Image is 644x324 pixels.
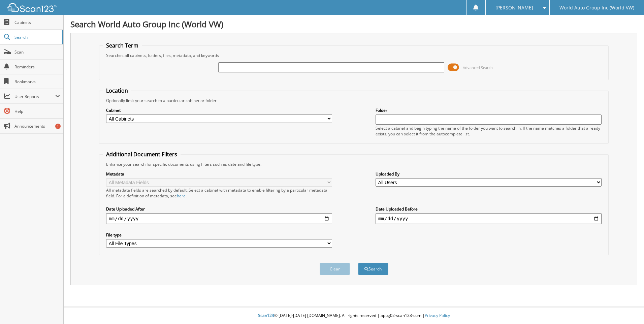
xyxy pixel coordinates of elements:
[14,79,60,85] span: Bookmarks
[55,124,61,129] div: 1
[14,64,60,70] span: Reminders
[14,20,60,25] span: Cabinets
[177,193,186,199] a: here
[14,123,60,129] span: Announcements
[258,313,274,318] span: Scan123
[559,6,634,10] span: World Auto Group Inc (World VW)
[495,6,533,10] span: [PERSON_NAME]
[103,151,181,158] legend: Additional Document Filters
[14,94,55,99] span: User Reports
[14,108,60,114] span: Help
[358,263,388,275] button: Search
[103,98,605,103] div: Optionally limit your search to a particular cabinet or folder
[376,206,602,212] label: Date Uploaded Before
[103,42,142,49] legend: Search Term
[106,213,332,224] input: start
[64,307,644,324] div: © [DATE]-[DATE] [DOMAIN_NAME]. All rights reserved | appg02-scan123-com |
[463,65,493,70] span: Advanced Search
[103,53,605,58] div: Searches all cabinets, folders, files, metadata, and keywords
[106,232,332,238] label: File type
[7,3,57,12] img: scan123-logo-white.svg
[70,19,637,30] h1: Search World Auto Group Inc (World VW)
[106,187,332,199] div: All metadata fields are searched by default. Select a cabinet with metadata to enable filtering b...
[376,107,602,113] label: Folder
[14,34,59,40] span: Search
[106,171,332,177] label: Metadata
[106,107,332,113] label: Cabinet
[376,213,602,224] input: end
[425,313,450,318] a: Privacy Policy
[106,206,332,212] label: Date Uploaded After
[376,125,602,137] div: Select a cabinet and begin typing the name of the folder you want to search in. If the name match...
[103,87,131,94] legend: Location
[14,49,60,55] span: Scan
[103,161,605,167] div: Enhance your search for specific documents using filters such as date and file type.
[320,263,350,275] button: Clear
[376,171,602,177] label: Uploaded By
